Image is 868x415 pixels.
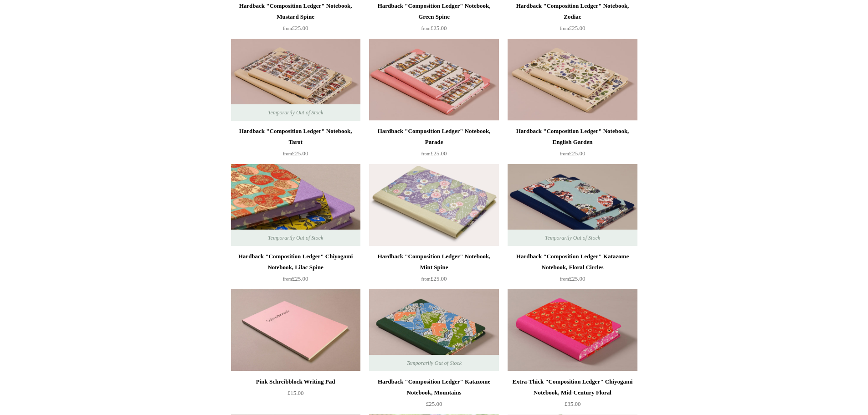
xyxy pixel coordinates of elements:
[565,400,581,407] span: £35.00
[508,289,637,371] a: Extra-Thick "Composition Ledger" Chiyogami Notebook, Mid-Century Floral Extra-Thick "Composition ...
[283,25,308,31] span: £25.00
[510,251,635,273] div: Hardback "Composition Ledger" Katazome Notebook, Floral Circles
[510,0,635,22] div: Hardback "Composition Ledger" Notebook, Zodiac
[369,376,498,414] a: Hardback "Composition Ledger" Katazome Notebook, Mountains £25.00
[371,251,496,273] div: Hardback "Composition Ledger" Notebook, Mint Spine
[508,251,637,288] a: Hardback "Composition Ledger" Katazome Notebook, Floral Circles from£25.00
[233,0,358,22] div: Hardback "Composition Ledger" Notebook, Mustard Spine
[233,126,358,148] div: Hardback "Composition Ledger" Notebook, Tarot
[508,39,637,121] img: Hardback "Composition Ledger" Notebook, English Garden
[369,251,498,288] a: Hardback "Composition Ledger" Notebook, Mint Spine from£25.00
[508,126,637,163] a: Hardback "Composition Ledger" Notebook, English Garden from£25.00
[560,25,586,31] span: £25.00
[426,400,442,407] span: £25.00
[510,126,635,148] div: Hardback "Composition Ledger" Notebook, English Garden
[288,389,304,396] span: £15.00
[369,164,498,246] img: Hardback "Composition Ledger" Notebook, Mint Spine
[421,25,447,31] span: £25.00
[369,164,498,246] a: Hardback "Composition Ledger" Notebook, Mint Spine Hardback "Composition Ledger" Notebook, Mint S...
[508,164,637,246] img: Hardback "Composition Ledger" Katazome Notebook, Floral Circles
[508,39,637,121] a: Hardback "Composition Ledger" Notebook, English Garden Hardback "Composition Ledger" Notebook, En...
[231,289,360,371] a: Pink Schreibblock Writing Pad Pink Schreibblock Writing Pad
[369,126,498,163] a: Hardback "Composition Ledger" Notebook, Parade from£25.00
[231,39,360,121] a: Hardback "Composition Ledger" Notebook, Tarot Hardback "Composition Ledger" Notebook, Tarot Tempo...
[510,376,635,398] div: Extra-Thick "Composition Ledger" Chiyogami Notebook, Mid-Century Floral
[421,150,447,157] span: £25.00
[231,39,360,121] img: Hardback "Composition Ledger" Notebook, Tarot
[233,376,358,387] div: Pink Schreibblock Writing Pad
[369,39,498,121] img: Hardback "Composition Ledger" Notebook, Parade
[508,289,637,371] img: Extra-Thick "Composition Ledger" Chiyogami Notebook, Mid-Century Floral
[371,376,496,398] div: Hardback "Composition Ledger" Katazome Notebook, Mountains
[259,104,332,121] span: Temporarily Out of Stock
[421,277,431,282] span: from
[560,151,569,156] span: from
[421,275,447,282] span: £25.00
[369,0,498,38] a: Hardback "Composition Ledger" Notebook, Green Spine from£25.00
[508,0,637,38] a: Hardback "Composition Ledger" Notebook, Zodiac from£25.00
[397,355,471,371] span: Temporarily Out of Stock
[421,151,431,156] span: from
[283,26,292,31] span: from
[283,151,292,156] span: from
[231,0,360,38] a: Hardback "Composition Ledger" Notebook, Mustard Spine from£25.00
[283,275,308,282] span: £25.00
[560,275,586,282] span: £25.00
[369,289,498,371] a: Hardback "Composition Ledger" Katazome Notebook, Mountains Hardback "Composition Ledger" Katazome...
[283,150,308,157] span: £25.00
[369,39,498,121] a: Hardback "Composition Ledger" Notebook, Parade Hardback "Composition Ledger" Notebook, Parade
[231,164,360,246] img: Hardback "Composition Ledger" Chiyogami Notebook, Lilac Spine
[259,230,332,246] span: Temporarily Out of Stock
[560,150,586,157] span: £25.00
[283,277,292,282] span: from
[231,164,360,246] a: Hardback "Composition Ledger" Chiyogami Notebook, Lilac Spine Hardback "Composition Ledger" Chiyo...
[560,26,569,31] span: from
[231,376,360,414] a: Pink Schreibblock Writing Pad £15.00
[233,251,358,273] div: Hardback "Composition Ledger" Chiyogami Notebook, Lilac Spine
[508,164,637,246] a: Hardback "Composition Ledger" Katazome Notebook, Floral Circles Hardback "Composition Ledger" Kat...
[231,126,360,163] a: Hardback "Composition Ledger" Notebook, Tarot from£25.00
[560,277,569,282] span: from
[371,0,496,22] div: Hardback "Composition Ledger" Notebook, Green Spine
[231,251,360,288] a: Hardback "Composition Ledger" Chiyogami Notebook, Lilac Spine from£25.00
[231,289,360,371] img: Pink Schreibblock Writing Pad
[508,376,637,414] a: Extra-Thick "Composition Ledger" Chiyogami Notebook, Mid-Century Floral £35.00
[371,126,496,148] div: Hardback "Composition Ledger" Notebook, Parade
[421,26,431,31] span: from
[369,289,498,371] img: Hardback "Composition Ledger" Katazome Notebook, Mountains
[536,230,609,246] span: Temporarily Out of Stock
